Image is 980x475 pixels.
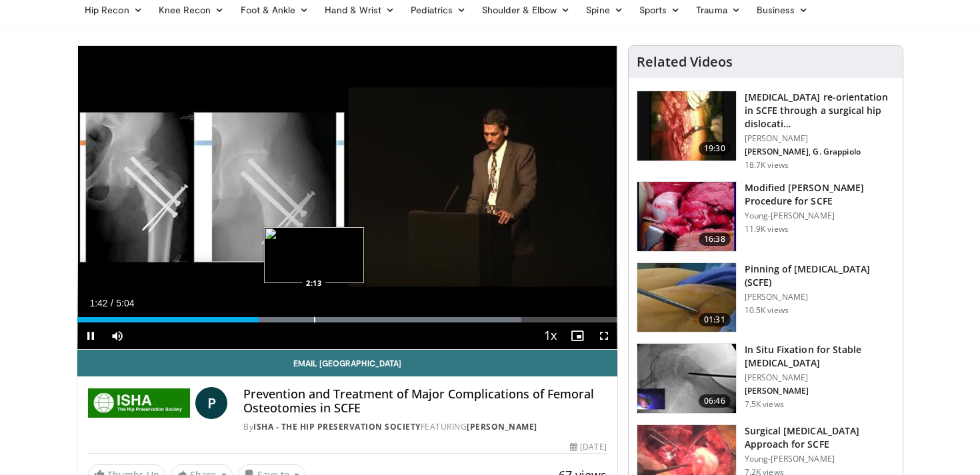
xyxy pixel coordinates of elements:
h3: Pinning of [MEDICAL_DATA] (SCFE) [745,262,895,289]
span: 19:30 [699,142,731,155]
button: Mute [104,322,131,349]
p: [PERSON_NAME], G. Grappiolo [745,147,895,157]
video-js: Video Player [77,46,617,350]
p: Young-[PERSON_NAME] [745,211,895,221]
button: Pause [77,322,104,349]
button: Fullscreen [591,322,617,349]
img: image.jpeg [264,227,364,283]
p: 18.7K views [745,160,789,171]
p: 11.9K views [745,224,789,235]
h3: Surgical [MEDICAL_DATA] Approach for SCFE [745,424,895,451]
h3: In Situ Fixation for Stable [MEDICAL_DATA] [745,343,895,370]
span: 5:04 [116,298,134,308]
h4: Prevention and Treatment of Major Complications of Femoral Osteotomies in SCFE [243,387,606,416]
span: 1:42 [89,298,107,308]
span: 01:31 [699,313,731,326]
p: [PERSON_NAME] [745,292,895,302]
img: f1a1550c-41e2-41ea-96f9-d5064d5c508c.150x105_q85_crop-smart_upscale.jpg [637,344,736,413]
a: [PERSON_NAME] [467,421,537,432]
div: Progress Bar [77,317,617,322]
img: Picture_20_0_2.png.150x105_q85_crop-smart_upscale.jpg [637,182,736,251]
p: [PERSON_NAME] [745,133,895,144]
img: ISHA - The Hip Preservation Society [88,387,190,419]
p: Young-[PERSON_NAME] [745,454,895,464]
a: ISHA - The Hip Preservation Society [253,421,421,432]
h4: Related Videos [637,54,733,70]
p: 10.5K views [745,305,789,316]
img: Pinning_of_Slipped_Capital_Femoral_Epiphysis_SCFE_100001251_3.jpg.150x105_q85_crop-smart_upscale.jpg [637,263,736,332]
a: 06:46 In Situ Fixation for Stable [MEDICAL_DATA] [PERSON_NAME] [PERSON_NAME] 7.5K views [637,343,895,414]
a: 19:30 [MEDICAL_DATA] re-orientation in SCFE through a surgical hip dislocati… [PERSON_NAME] [PERS... [637,91,895,171]
span: / [111,298,113,308]
button: Playback Rate [537,322,564,349]
span: 16:38 [699,233,731,246]
div: By FEATURING [243,421,606,433]
a: P [195,387,227,419]
img: UFuN5x2kP8YLDu1n4xMDoxOjBrO-I4W8.150x105_q85_crop-smart_upscale.jpg [637,91,736,161]
div: [DATE] [570,441,606,453]
button: Enable picture-in-picture mode [564,322,591,349]
span: 06:46 [699,394,731,408]
p: [PERSON_NAME] [745,386,895,396]
a: 01:31 Pinning of [MEDICAL_DATA] (SCFE) [PERSON_NAME] 10.5K views [637,262,895,333]
h3: [MEDICAL_DATA] re-orientation in SCFE through a surgical hip dislocati… [745,91,895,131]
a: 16:38 Modified [PERSON_NAME] Procedure for SCFE Young-[PERSON_NAME] 11.9K views [637,181,895,252]
p: [PERSON_NAME] [745,372,895,383]
h3: Modified [PERSON_NAME] Procedure for SCFE [745,181,895,208]
a: Email [GEOGRAPHIC_DATA] [77,350,617,376]
p: 7.5K views [745,399,784,410]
